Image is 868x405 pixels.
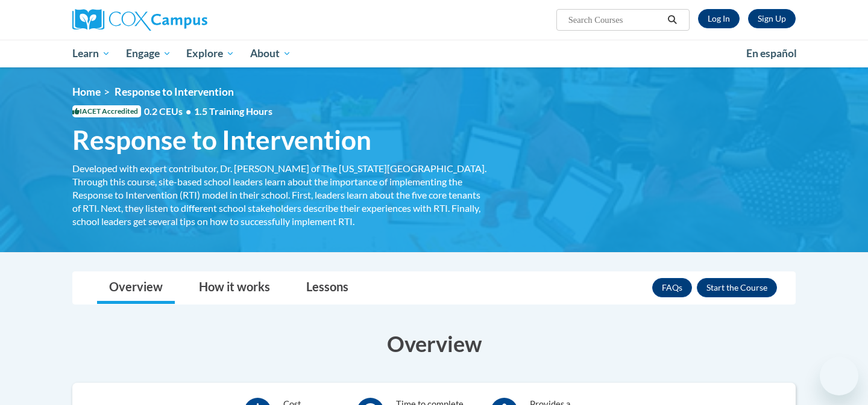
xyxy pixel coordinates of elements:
a: How it works [187,272,282,304]
i:  [667,16,678,25]
span: Learn [72,46,110,61]
span: Response to Intervention [72,124,371,156]
span: Response to Intervention [115,85,234,98]
a: Lessons [294,272,360,304]
a: Learn [64,40,118,67]
span: Explore [186,46,234,61]
h3: Overview [72,329,796,359]
a: Home [72,85,101,98]
button: Enroll [697,278,777,297]
span: • [186,105,191,117]
a: FAQs [652,278,692,297]
a: Register [748,9,796,28]
a: Cox Campus [72,9,301,31]
span: IACET Accredited [72,105,141,117]
a: Explore [178,40,242,67]
iframe: Button to launch messaging window [820,357,858,395]
span: Engage [126,46,171,61]
a: About [242,40,299,67]
span: En español [746,47,797,60]
a: En español [738,41,805,66]
a: Engage [118,40,179,67]
input: Search Courses [567,13,664,27]
div: Main menu [54,40,814,67]
a: Overview [97,272,175,304]
span: 1.5 Training Hours [194,105,272,117]
span: About [250,46,291,61]
span: 0.2 CEUs [144,105,272,118]
img: Cox Campus [72,9,207,31]
div: Developed with expert contributor, Dr. [PERSON_NAME] of The [US_STATE][GEOGRAPHIC_DATA]. Through ... [72,162,488,228]
button: Search [664,13,682,27]
a: Log In [698,9,740,28]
